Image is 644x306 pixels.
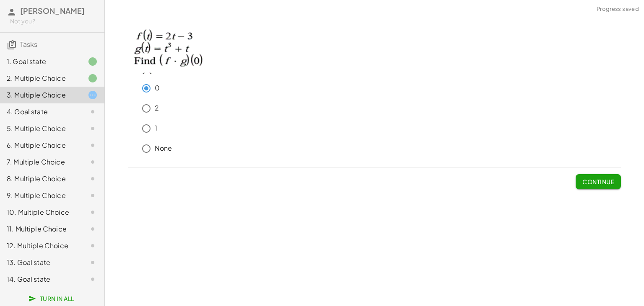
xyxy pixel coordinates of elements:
[88,73,98,83] i: Task finished.
[7,257,74,267] div: 13. Goal state
[88,90,98,100] i: Task started.
[88,57,98,67] i: Task finished.
[155,144,172,153] p: None
[128,15,209,74] img: d08ff031e2fd814177b47f2832c35bef70129d6e3a1d31e0af00a1808aa15ec9.png
[155,103,159,113] p: 2
[7,174,74,184] div: 8. Multiple Choice
[7,123,74,134] div: 5. Multiple Choice
[7,107,74,117] div: 4. Goal state
[20,6,85,15] span: [PERSON_NAME]
[30,295,74,302] span: Turn In All
[7,241,74,251] div: 12. Multiple Choice
[582,178,614,185] span: Continue
[7,157,74,167] div: 7. Multiple Choice
[7,207,74,217] div: 10. Multiple Choice
[7,190,74,201] div: 9. Multiple Choice
[576,174,621,189] button: Continue
[10,17,98,26] div: Not you?
[88,207,98,217] i: Task not started.
[7,140,74,150] div: 6. Multiple Choice
[7,274,74,284] div: 14. Goal state
[88,224,98,234] i: Task not started.
[88,140,98,150] i: Task not started.
[7,73,74,83] div: 2. Multiple Choice
[88,257,98,267] i: Task not started.
[23,291,81,306] button: Turn In All
[20,40,37,49] span: Tasks
[88,157,98,167] i: Task not started.
[597,5,639,13] span: Progress saved
[88,123,98,134] i: Task not started.
[155,123,157,133] p: 1
[88,174,98,184] i: Task not started.
[88,241,98,251] i: Task not started.
[7,57,74,67] div: 1. Goal state
[155,83,160,93] p: 0
[7,224,74,234] div: 11. Multiple Choice
[88,274,98,284] i: Task not started.
[88,190,98,201] i: Task not started.
[88,107,98,117] i: Task not started.
[7,90,74,100] div: 3. Multiple Choice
